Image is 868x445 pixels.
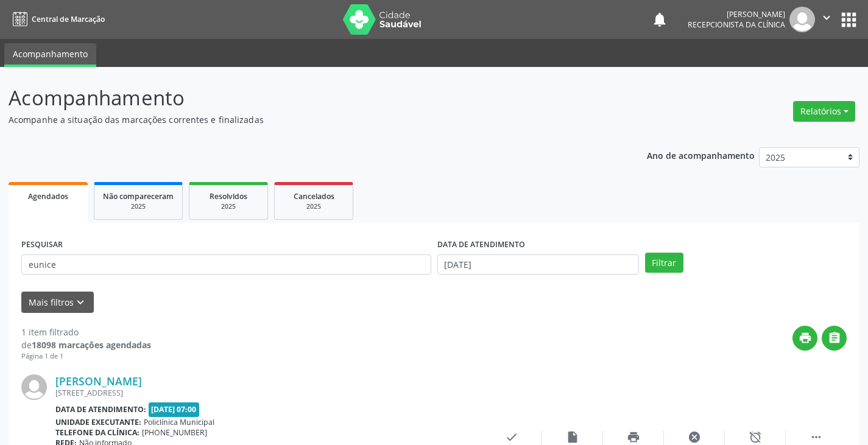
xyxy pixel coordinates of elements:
[21,292,94,313] button: Mais filtroskeyboard_arrow_down
[142,427,207,438] span: [PHONE_NUMBER]
[74,296,87,309] i: keyboard_arrow_down
[810,430,823,444] i: 
[437,254,639,275] input: Selecione um intervalo
[792,326,817,351] button: print
[566,430,579,444] i: insert_drive_file
[505,430,518,444] i: check
[828,331,841,345] i: 
[822,326,847,351] button: 
[793,101,855,122] button: Relatórios
[28,191,68,201] span: Agendados
[21,351,151,362] div: Página 1 de 1
[21,338,151,351] div: de
[210,191,247,201] span: Resolvidos
[789,7,815,32] img: img
[9,83,604,113] p: Acompanhamento
[198,202,259,211] div: 2025
[688,19,785,30] span: Recepcionista da clínica
[21,374,47,400] img: img
[815,7,838,32] button: 
[55,427,139,438] b: Telefone da clínica:
[32,14,105,24] span: Central de Marcação
[651,11,668,28] button: notifications
[32,339,151,351] strong: 18098 marcações agendadas
[9,113,604,126] p: Acompanhe a situação das marcações correntes e finalizadas
[9,9,105,29] a: Central de Marcação
[283,202,344,211] div: 2025
[688,9,785,19] div: [PERSON_NAME]
[627,430,640,444] i: print
[55,374,142,388] a: [PERSON_NAME]
[144,417,214,427] span: Policlínica Municipal
[21,254,431,275] input: Nome, CNS
[4,43,96,67] a: Acompanhamento
[55,388,481,398] div: [STREET_ADDRESS]
[749,430,762,444] i: alarm_off
[688,430,701,444] i: cancel
[838,9,859,30] button: apps
[647,147,755,163] p: Ano de acompanhamento
[21,326,151,338] div: 1 item filtrado
[820,11,833,24] i: 
[55,404,146,415] b: Data de atendimento:
[645,253,683,273] button: Filtrar
[799,331,812,345] i: print
[294,191,334,201] span: Cancelados
[103,191,174,201] span: Não compareceram
[437,236,525,254] label: DATA DE ATENDIMENTO
[103,202,174,211] div: 2025
[149,402,200,416] span: [DATE] 07:00
[21,236,63,254] label: PESQUISAR
[55,417,141,427] b: Unidade executante:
